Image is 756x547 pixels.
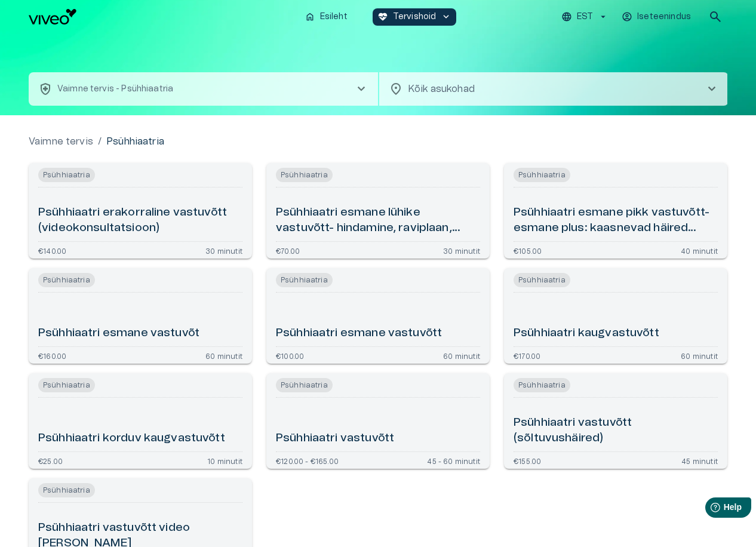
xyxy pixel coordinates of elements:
[577,11,593,23] p: EST
[504,373,727,469] a: Open service booking details
[29,9,76,24] img: Viveo logo
[443,247,480,254] p: 30 minutit
[276,273,333,287] span: Psühhiaatria
[276,431,394,447] h6: Psühhiaatri vastuvõtt
[514,457,541,464] p: €155.00
[38,483,95,497] span: Psühhiaatria
[276,325,442,342] h6: Psühhiaatri esmane vastuvõtt
[29,9,295,24] a: Navigate to homepage
[38,457,63,464] p: €25.00
[29,373,252,469] a: Open service booking details
[514,378,570,392] span: Psühhiaatria
[276,378,333,392] span: Psühhiaatria
[393,11,437,23] p: Tervishoid
[38,168,95,182] span: Psühhiaatria
[705,82,719,96] span: chevron_right
[29,163,252,259] a: Open service booking details
[205,352,242,359] p: 60 minutit
[708,10,723,24] span: search
[276,352,304,359] p: €100.00
[207,457,242,464] p: 10 minutit
[305,11,315,22] span: home
[29,72,378,106] button: health_and_safetyVaimne tervis - Psühhiaatriachevron_right
[560,8,610,26] button: EST
[620,8,694,26] button: Iseteenindus
[373,8,457,26] button: ecg_heartTervishoidkeyboard_arrow_down
[377,11,388,22] span: ecg_heart
[703,5,727,29] button: open search modal
[300,8,354,26] button: homeEsileht
[443,352,480,359] p: 60 minutit
[57,83,173,96] p: Vaimne tervis - Psühhiaatria
[408,82,686,96] p: Kõik asukohad
[514,325,659,342] h6: Psühhiaatri kaugvastuvõtt
[504,268,727,364] a: Open service booking details
[514,352,540,359] p: €170.00
[205,247,242,254] p: 30 minutit
[38,205,242,236] h6: Psühhiaatri erakorraline vastuvõtt (videokonsultatsioon)
[98,134,102,149] p: /
[354,82,368,96] span: chevron_right
[38,352,66,359] p: €160.00
[681,352,718,359] p: 60 minutit
[266,163,490,259] a: Open service booking details
[514,415,718,447] h6: Psühhiaatri vastuvõtt (sõltuvushäired)
[38,378,95,392] span: Psühhiaatria
[276,168,333,182] span: Psühhiaatria
[514,273,570,287] span: Psühhiaatria
[389,82,403,96] span: location_on
[38,247,66,254] p: €140.00
[29,268,252,364] a: Open service booking details
[276,247,300,254] p: €70.00
[663,493,756,526] iframe: Help widget launcher
[427,457,480,464] p: 45 - 60 minutit
[38,273,95,287] span: Psühhiaatria
[29,134,93,149] a: Vaimne tervis
[266,268,490,364] a: Open service booking details
[504,163,727,259] a: Open service booking details
[106,134,164,149] p: Psühhiaatria
[276,457,339,464] p: €120.00 - €165.00
[681,457,718,464] p: 45 minutit
[276,205,480,236] h6: Psühhiaatri esmane lühike vastuvõtt- hindamine, raviplaan, kokkuvõte (videokonsultatsioon)
[681,247,718,254] p: 40 minutit
[637,11,691,23] p: Iseteenindus
[38,431,225,447] h6: Psühhiaatri korduv kaugvastuvõtt
[38,325,199,342] h6: Psühhiaatri esmane vastuvõt
[514,247,542,254] p: €105.00
[441,11,451,22] span: keyboard_arrow_down
[514,168,570,182] span: Psühhiaatria
[38,82,53,96] span: health_and_safety
[320,11,348,23] p: Esileht
[514,205,718,236] h6: Psühhiaatri esmane pikk vastuvõtt- esmane plus: kaasnevad häired (videokonsultatsioon)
